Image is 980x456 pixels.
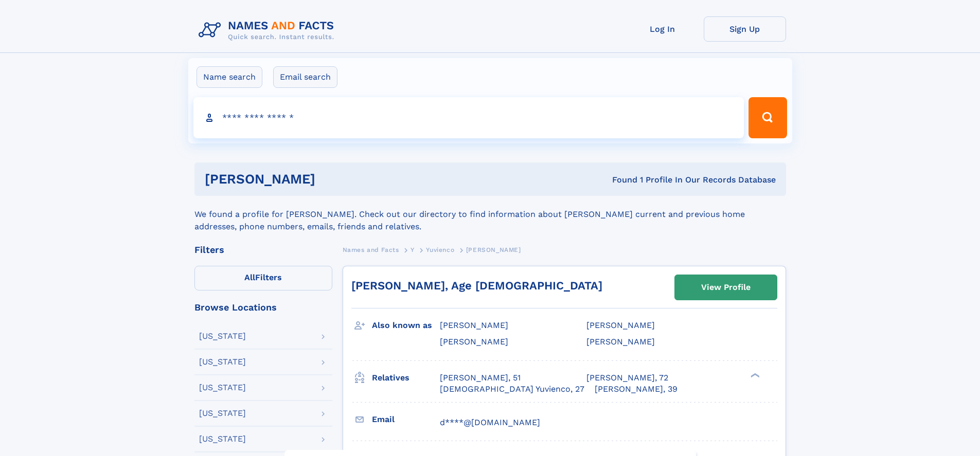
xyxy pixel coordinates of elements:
[704,16,786,42] a: Sign Up
[205,173,464,186] h1: [PERSON_NAME]
[595,384,678,395] a: [PERSON_NAME], 39
[343,243,399,256] a: Names and Facts
[372,411,440,428] h3: Email
[440,384,584,395] a: [DEMOGRAPHIC_DATA] Yuvienco, 27
[586,320,655,330] span: [PERSON_NAME]
[464,174,776,186] div: Found 1 Profile In Our Records Database
[586,372,668,384] a: [PERSON_NAME], 72
[440,372,521,384] a: [PERSON_NAME], 51
[199,409,246,417] div: [US_STATE]
[351,279,602,292] a: [PERSON_NAME], Age [DEMOGRAPHIC_DATA]
[440,320,508,330] span: [PERSON_NAME]
[701,276,751,299] div: View Profile
[372,369,440,387] h3: Relatives
[199,332,246,340] div: [US_STATE]
[411,243,415,256] a: Y
[194,245,332,254] div: Filters
[749,97,787,138] button: Search Button
[194,266,332,290] label: Filters
[748,372,760,378] div: ❯
[244,272,255,282] span: All
[440,337,508,346] span: [PERSON_NAME]
[194,303,332,312] div: Browse Locations
[426,243,454,256] a: Yuvienco
[194,16,343,44] img: Logo Names and Facts
[199,384,246,392] div: [US_STATE]
[273,66,337,88] label: Email search
[199,435,246,443] div: [US_STATE]
[621,16,704,42] a: Log In
[426,246,454,253] span: Yuvienco
[197,66,262,88] label: Name search
[372,317,440,334] h3: Also known as
[194,196,786,233] div: We found a profile for [PERSON_NAME]. Check out our directory to find information about [PERSON_N...
[586,337,655,346] span: [PERSON_NAME]
[193,97,744,138] input: search input
[411,246,415,253] span: Y
[675,275,777,300] a: View Profile
[466,246,521,253] span: [PERSON_NAME]
[199,358,246,366] div: [US_STATE]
